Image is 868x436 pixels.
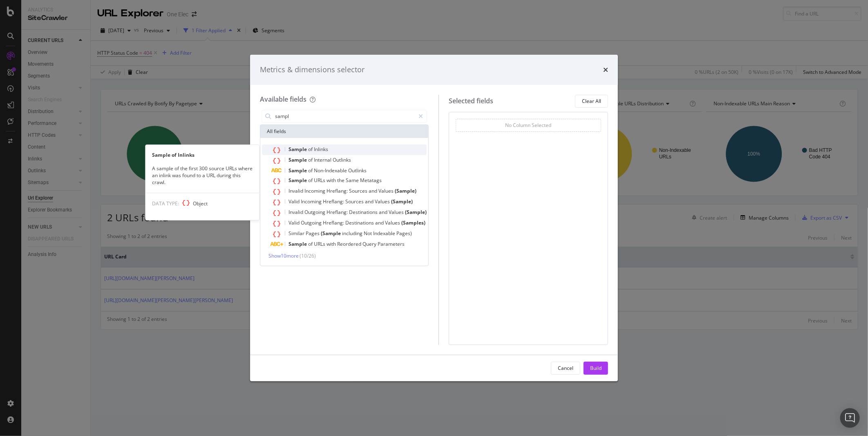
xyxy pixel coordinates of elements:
[145,165,259,186] div: A sample of the first 300 source URLs where an inlink was found to a URL during this crawl.
[401,219,425,226] span: (Samples)
[378,187,395,194] span: Values
[449,96,493,106] div: Selected fields
[362,240,378,247] span: Query
[558,365,573,371] div: Cancel
[346,177,360,184] span: Same
[314,156,333,163] span: Internal
[337,177,346,184] span: the
[314,146,328,153] span: Inlinks
[308,156,314,163] span: of
[289,198,301,205] span: Valid
[308,146,314,153] span: of
[145,151,259,158] div: Sample of Inlinks
[603,65,608,75] div: times
[289,177,308,184] span: Sample
[308,167,314,174] span: of
[314,177,327,184] span: URLs
[375,219,385,226] span: and
[314,240,327,247] span: URLs
[349,209,379,216] span: Destinations
[308,177,314,184] span: of
[389,209,405,216] span: Values
[289,187,304,194] span: Invalid
[327,209,349,216] span: Hreflang:
[289,240,308,247] span: Sample
[250,55,618,381] div: modal
[301,198,323,205] span: Incoming
[369,187,378,194] span: and
[342,230,364,237] span: including
[365,198,375,205] span: and
[289,146,308,153] span: Sample
[333,156,351,163] span: Outlinks
[306,230,321,237] span: Pages
[348,167,367,174] span: Outlinks
[260,65,365,75] div: Metrics & dimensions selector
[289,167,308,174] span: Sample
[551,362,580,375] button: Cancel
[840,408,860,428] div: Open Intercom Messenger
[300,252,316,259] span: ( 10 / 26 )
[360,177,382,184] span: Metatags
[373,230,396,237] span: Indexable
[260,95,306,104] div: Available fields
[345,219,375,226] span: Destinations
[590,365,602,371] div: Build
[345,198,365,205] span: Sources
[375,198,391,205] span: Values
[323,219,345,226] span: Hreflang:
[304,209,327,216] span: Outgoing
[379,209,389,216] span: and
[308,240,314,247] span: of
[378,240,405,247] span: Parameters
[327,177,337,184] span: with
[327,187,349,194] span: Hreflang:
[268,252,299,259] span: Show 10 more
[582,98,601,105] div: Clear All
[289,209,304,216] span: Invalid
[364,230,373,237] span: Not
[304,187,327,194] span: Incoming
[584,362,608,375] button: Build
[301,219,323,226] span: Outgoing
[395,187,416,194] span: (Sample)
[289,156,308,163] span: Sample
[327,240,337,247] span: with
[396,230,412,237] span: Pages)
[314,167,348,174] span: Non-Indexable
[274,110,415,122] input: Search by field name
[385,219,401,226] span: Values
[506,122,552,129] div: No Column Selected
[321,230,342,237] span: (Sample
[323,198,345,205] span: Hreflang:
[337,240,362,247] span: Reordered
[289,230,306,237] span: Similar
[349,187,369,194] span: Sources
[575,95,608,108] button: Clear All
[405,209,427,216] span: (Sample)
[289,219,301,226] span: Valid
[260,125,428,138] div: All fields
[391,198,413,205] span: (Sample)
